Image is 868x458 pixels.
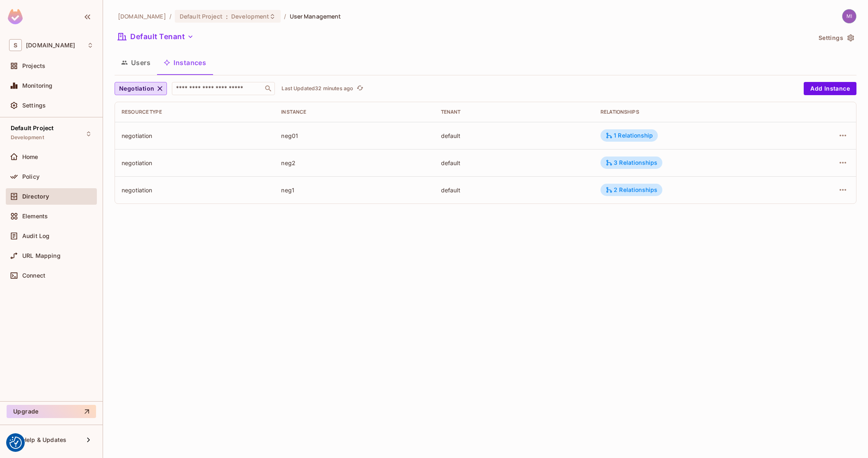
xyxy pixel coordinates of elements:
div: default [441,159,587,167]
span: Workspace: sea.live [26,42,75,49]
button: refresh [355,84,365,93]
span: Directory [22,193,49,200]
span: Negotiation [119,84,154,94]
span: Audit Log [22,233,49,239]
span: S [9,39,22,51]
div: default [441,186,587,194]
div: neg2 [281,159,427,167]
div: 1 Relationship [605,132,653,139]
span: Help & Updates [22,437,66,443]
img: michal.wojcik@testshipping.com [842,9,856,23]
span: User Management [290,12,341,20]
button: Users [115,52,157,73]
div: 3 Relationships [605,159,657,166]
img: Revisit consent button [9,437,22,449]
button: Settings [815,31,856,44]
button: Consent Preferences [9,437,22,449]
span: Development [11,134,44,141]
span: : [225,13,228,20]
span: Connect [22,272,45,279]
span: Default Project [11,125,54,131]
div: negotiation [122,159,268,167]
li: / [284,12,286,20]
span: Development [231,12,269,20]
button: Negotiation [115,82,167,95]
div: neg01 [281,132,427,140]
span: Policy [22,173,40,180]
div: 2 Relationships [605,186,657,194]
div: Instance [281,109,427,115]
li: / [169,12,171,20]
div: default [441,132,587,140]
span: Default Project [180,12,223,20]
span: Settings [22,102,46,109]
div: Relationships [601,109,781,115]
span: Monitoring [22,82,53,89]
span: Click to refresh data [353,84,365,93]
span: URL Mapping [22,252,61,259]
span: Elements [22,213,48,220]
div: negotiation [122,132,268,140]
div: negotiation [122,186,268,194]
div: neg1 [281,186,427,194]
span: refresh [357,84,364,93]
span: Home [22,154,38,160]
button: Upgrade [7,405,96,418]
div: Tenant [441,109,587,115]
span: Projects [22,63,45,69]
span: the active workspace [118,12,166,20]
button: Instances [157,52,213,73]
button: Default Tenant [115,30,197,43]
button: Add Instance [804,82,856,95]
p: Last Updated 32 minutes ago [282,85,353,92]
div: Resource type [122,109,268,115]
img: SReyMgAAAABJRU5ErkJggg== [8,9,23,24]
